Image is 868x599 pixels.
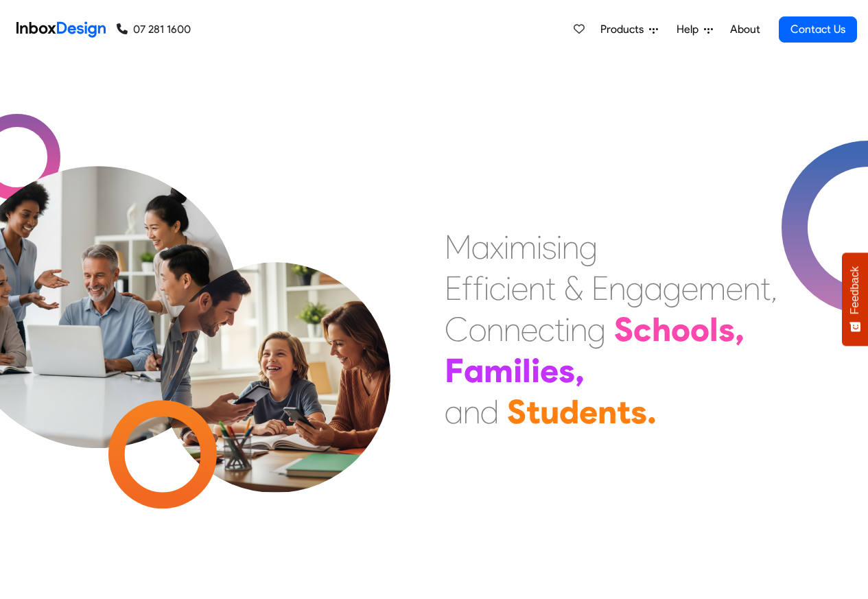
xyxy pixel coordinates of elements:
div: c [633,309,652,350]
div: n [486,309,504,350]
div: n [463,391,480,432]
div: & [564,268,583,309]
a: Products [595,16,664,43]
div: f [462,268,473,309]
div: t [617,391,631,432]
div: F [445,350,464,391]
div: e [521,309,538,350]
div: o [671,309,690,350]
div: M [445,226,471,268]
div: S [507,391,526,432]
div: m [699,268,726,309]
div: e [579,391,598,432]
div: a [445,391,463,432]
div: a [464,350,484,391]
div: , [771,268,777,309]
div: n [528,268,546,309]
div: n [562,226,579,268]
div: e [726,268,743,309]
div: i [513,350,522,391]
div: g [587,309,606,350]
div: u [540,391,559,432]
div: i [484,268,489,309]
div: e [511,268,528,309]
div: t [760,268,771,309]
div: d [559,391,579,432]
div: a [471,226,490,268]
span: Help [677,21,704,38]
div: i [565,309,570,350]
div: g [626,268,644,309]
div: o [690,309,709,350]
div: n [570,309,587,350]
div: x [490,226,504,268]
a: About [726,16,764,43]
img: parents_with_child.png [132,205,419,493]
div: n [609,268,626,309]
div: s [542,226,556,268]
div: l [522,350,531,391]
div: s [559,350,575,391]
div: s [631,391,647,432]
div: i [537,226,542,268]
div: e [540,350,559,391]
div: i [504,226,509,268]
div: o [469,309,486,350]
a: 07 281 1600 [117,21,191,38]
div: E [445,268,462,309]
div: s [718,309,735,350]
div: n [743,268,760,309]
span: Products [600,21,649,38]
div: S [614,309,633,350]
div: i [506,268,511,309]
div: h [652,309,671,350]
div: l [709,309,718,350]
div: g [579,226,598,268]
div: e [681,268,699,309]
div: d [480,391,499,432]
div: i [556,226,562,268]
button: Feedback - Show survey [842,252,868,346]
div: t [554,309,565,350]
div: i [531,350,540,391]
div: c [538,309,554,350]
div: n [598,391,617,432]
div: , [735,309,744,350]
div: c [489,268,506,309]
div: f [473,268,484,309]
div: m [509,226,537,268]
div: g [663,268,681,309]
div: . [647,391,657,432]
div: a [644,268,663,309]
div: E [591,268,609,309]
div: m [484,350,513,391]
div: C [445,309,469,350]
div: Maximising Efficient & Engagement, Connecting Schools, Families, and Students. [445,226,777,432]
div: , [575,350,585,391]
div: t [526,391,540,432]
div: n [504,309,521,350]
div: t [546,268,556,309]
a: Contact Us [779,16,857,43]
a: Help [671,16,718,43]
span: Feedback [849,266,861,314]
